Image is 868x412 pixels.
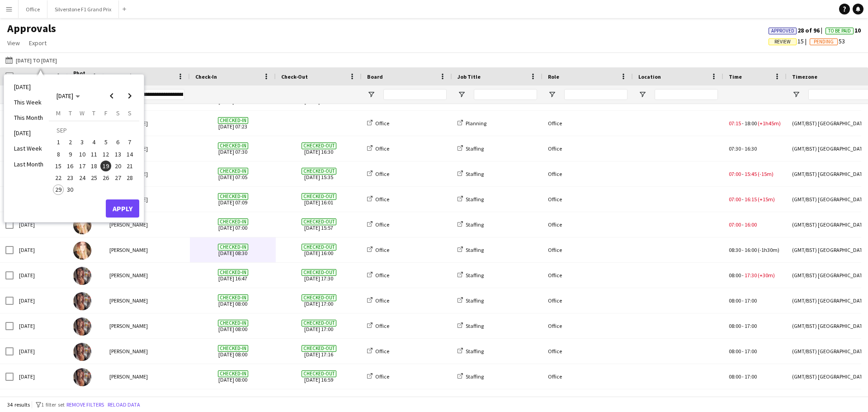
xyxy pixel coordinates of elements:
button: Open Filter Menu [458,90,466,99]
span: 18 [89,161,99,171]
button: 24-09-2025 [76,172,88,184]
span: Office [375,297,389,304]
span: [DATE] 08:00 [195,288,270,313]
div: [DATE] [14,263,68,288]
span: 16:15 [745,196,757,203]
button: 18-09-2025 [88,160,100,172]
div: Office [542,313,633,338]
span: Staffing [466,246,484,253]
a: Planning [458,120,486,127]
a: Office [367,297,389,304]
span: 07:00 [729,196,741,203]
a: Staffing [458,297,484,304]
span: (+1h45m) [758,120,781,127]
span: 8 [53,149,64,160]
a: Office [367,272,389,279]
span: 5 [100,137,111,148]
button: 11-09-2025 [88,148,100,160]
a: Staffing [458,145,484,152]
div: [PERSON_NAME] [104,339,190,364]
span: 08:00 [729,272,741,279]
span: 16:30 [745,145,757,152]
button: 27-09-2025 [112,172,123,184]
button: Remove filters [65,400,106,410]
span: 24 [77,172,88,183]
span: Office [375,221,389,228]
span: 08:00 [729,322,741,329]
li: [DATE] [9,125,49,141]
span: Checked-in [218,193,248,200]
span: - [742,322,744,329]
button: Previous month [103,87,121,105]
span: 10 [826,26,861,34]
button: 17-09-2025 [76,160,88,172]
span: Staffing [466,170,484,177]
span: S [128,109,132,117]
span: 07:00 [729,170,741,177]
button: Office [19,0,47,18]
span: 07:00 [729,221,741,228]
span: 20 [113,161,123,171]
a: Staffing [458,272,484,279]
span: T [69,109,72,117]
span: To Be Paid [828,28,851,34]
span: [DATE] 16:59 [281,364,356,389]
span: Office [375,348,389,355]
span: (+15m) [758,196,775,203]
li: [DATE] [9,79,49,95]
span: Office [375,196,389,203]
span: Checked-out [302,142,336,149]
div: [PERSON_NAME] [104,288,190,313]
span: 2 [65,137,76,148]
td: SEP [52,124,136,136]
input: Location Filter Input [655,89,718,100]
span: 08:00 [729,297,741,304]
span: Checked-out [302,193,336,200]
button: 15-09-2025 [52,160,64,172]
div: [PERSON_NAME] [104,263,190,288]
button: 19-09-2025 [100,160,112,172]
span: - [742,170,744,177]
span: Checked-out [302,168,336,175]
span: Office [375,170,389,177]
div: [DATE] [14,237,68,262]
span: F [104,109,108,117]
button: 03-09-2025 [76,136,88,148]
span: M [56,109,61,117]
span: 30 [65,185,76,195]
span: Export [29,39,47,47]
div: Office [542,288,633,313]
span: (-1h30m) [758,246,779,253]
span: 15:45 [745,170,757,177]
span: 26 [100,172,111,183]
div: Office [542,136,633,161]
span: - [742,196,744,203]
a: Staffing [458,221,484,228]
span: 28 [124,172,135,183]
span: Role [548,73,559,80]
span: - [742,348,744,355]
div: [PERSON_NAME] [104,313,190,338]
span: T [92,109,95,117]
button: 05-09-2025 [100,136,112,148]
img: Laura Pearson [73,242,91,260]
div: Office [542,111,633,136]
div: Office [542,187,633,212]
span: Staffing [466,196,484,203]
span: - [742,145,744,152]
button: Next month [121,87,139,105]
span: [DATE] 07:05 [195,161,270,186]
img: Tara Jacobson [73,317,91,336]
span: 53 [810,37,845,45]
span: 27 [113,172,123,183]
span: Location [638,73,661,80]
span: Staffing [466,272,484,279]
a: Office [367,322,389,329]
button: 08-09-2025 [52,148,64,160]
span: [DATE] 17:16 [281,339,356,364]
a: Staffing [458,348,484,355]
span: Checked-out [302,370,336,377]
a: Office [367,196,389,203]
button: Open Filter Menu [367,90,375,99]
li: This Month [9,110,49,125]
